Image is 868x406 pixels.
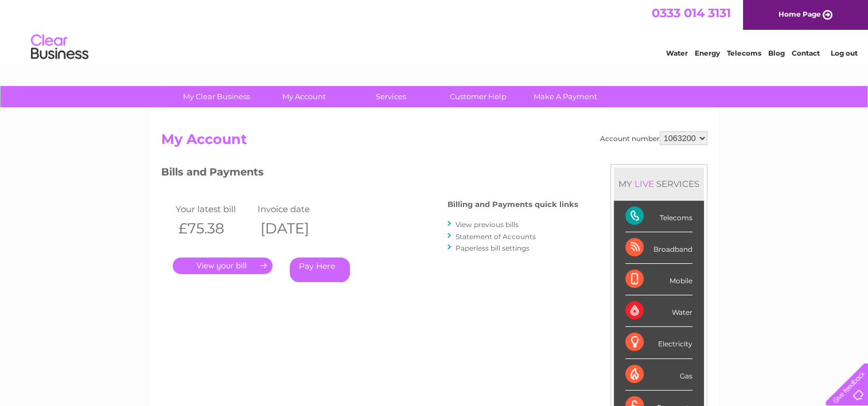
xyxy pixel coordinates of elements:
[431,86,526,107] a: Customer Help
[792,49,820,57] a: Contact
[695,49,720,57] a: Energy
[632,178,656,189] div: LIVE
[169,86,264,107] a: My Clear Business
[625,359,692,391] div: Gas
[344,86,438,107] a: Services
[30,30,89,65] img: logo.png
[625,264,692,295] div: Mobile
[600,131,707,145] div: Account number
[830,49,857,57] a: Log out
[173,257,273,274] a: .
[161,164,578,184] h3: Bills and Payments
[456,244,530,252] a: Paperless bill settings
[456,232,536,241] a: Statement of Accounts
[173,217,255,240] th: £75.38
[173,201,255,217] td: Your latest bill
[652,6,731,20] a: 0333 014 3131
[625,201,692,232] div: Telecoms
[447,200,578,209] h4: Billing and Payments quick links
[625,295,692,327] div: Water
[164,6,706,56] div: Clear Business is a trading name of Verastar Limited (registered in [GEOGRAPHIC_DATA] No. 3667643...
[456,220,519,229] a: View previous bills
[625,232,692,264] div: Broadband
[727,49,761,57] a: Telecoms
[161,131,707,153] h2: My Account
[666,49,688,57] a: Water
[614,167,704,200] div: MY SERVICES
[518,86,613,107] a: Make A Payment
[255,201,337,217] td: Invoice date
[290,257,350,282] a: Pay Here
[256,86,351,107] a: My Account
[625,327,692,358] div: Electricity
[768,49,785,57] a: Blog
[255,217,337,240] th: [DATE]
